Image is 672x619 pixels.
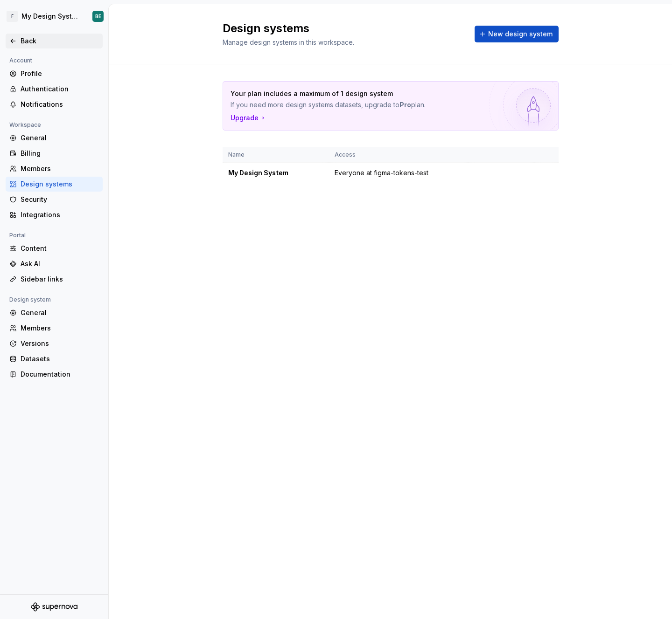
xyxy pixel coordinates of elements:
svg: Supernova Logo [31,602,77,612]
a: Datasets [6,351,103,366]
div: General [21,308,99,317]
div: Back [21,36,99,46]
div: Profile [21,69,99,78]
p: Your plan includes a maximum of 1 design system [231,89,485,98]
div: Documentation [21,370,99,379]
div: General [21,133,99,143]
a: Sidebar links [6,272,103,287]
th: Access [329,147,468,163]
a: Notifications [6,97,103,112]
div: Workspace [6,119,45,131]
a: Content [6,241,103,256]
div: Notifications [21,100,99,109]
div: Members [21,323,99,333]
a: Authentication [6,82,103,96]
span: Everyone at figma-tokens-test [335,168,428,178]
a: Documentation [6,367,103,382]
a: Members [6,161,103,176]
a: Members [6,321,103,336]
a: General [6,131,103,145]
div: My Design System [21,12,81,21]
div: Datasets [21,354,99,364]
div: Account [6,55,36,66]
div: Integrations [21,210,99,220]
a: Ask AI [6,256,103,271]
div: BE [95,13,101,20]
h2: Design systems [223,21,463,36]
a: Security [6,192,103,207]
a: Integrations [6,207,103,222]
a: Back [6,34,103,48]
div: Authentication [21,84,99,94]
a: Billing [6,146,103,161]
span: Manage design systems in this workspace. [223,38,354,46]
div: F [7,11,18,22]
button: FMy Design SystemBE [2,6,106,27]
a: General [6,305,103,320]
a: Versions [6,336,103,351]
div: My Design System [228,168,323,178]
p: If you need more design systems datasets, upgrade to plan. [231,100,485,110]
div: Members [21,164,99,173]
div: Portal [6,230,29,241]
div: Content [21,244,99,253]
div: Design systems [21,179,99,189]
div: Sidebar links [21,275,99,284]
a: Design systems [6,177,103,192]
div: Billing [21,149,99,158]
a: Profile [6,66,103,81]
div: Design system [6,294,55,305]
div: Versions [21,339,99,348]
div: Security [21,195,99,204]
th: Name [223,147,329,163]
strong: Pro [399,101,411,109]
button: New design system [475,26,559,42]
span: New design system [488,29,553,39]
button: Upgrade [231,113,267,123]
div: Ask AI [21,259,99,268]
